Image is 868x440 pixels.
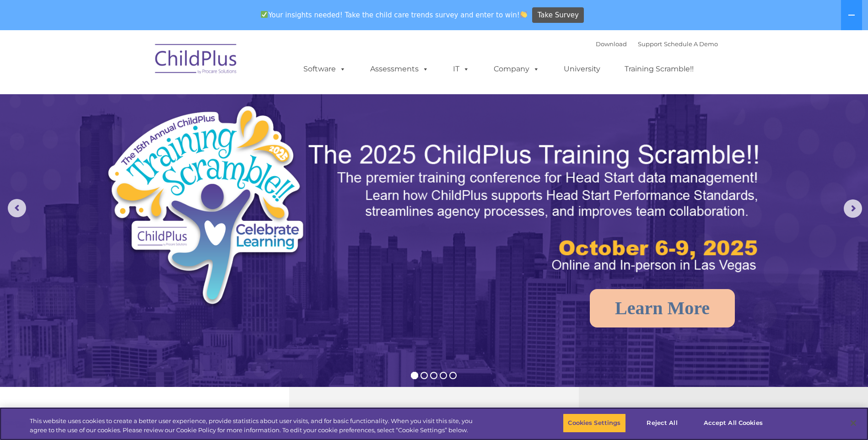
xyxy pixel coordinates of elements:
[538,7,579,23] span: Take Survey
[590,289,735,327] a: Learn More
[257,6,531,24] span: Your insights needed! Take the child care trends survey and enter to win!
[485,60,549,78] a: Company
[699,413,768,433] button: Accept All Cookies
[596,40,718,48] font: |
[261,11,268,18] img: ✅
[563,413,625,433] button: Cookies Settings
[634,413,691,433] button: Reject All
[532,7,584,23] a: Take Survey
[555,60,609,78] a: University
[638,40,662,48] a: Support
[151,38,242,83] img: ChildPlus by Procare Solutions
[30,417,477,435] div: This website uses cookies to create a better user experience, provide statistics about user visit...
[361,60,438,78] a: Assessments
[615,60,703,78] a: Training Scramble!!
[294,60,355,78] a: Software
[444,60,479,78] a: IT
[664,40,718,48] a: Schedule A Demo
[596,40,627,48] a: Download
[127,60,155,67] span: Last name
[127,98,166,105] span: Phone number
[520,11,527,18] img: 👏
[843,413,863,433] button: Close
